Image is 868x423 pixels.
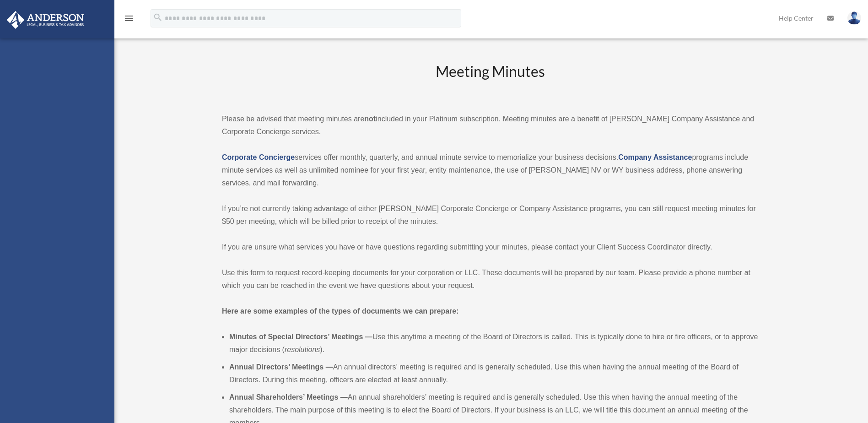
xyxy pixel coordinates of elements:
[222,153,295,161] a: Corporate Concierge
[229,393,348,401] b: Annual Shareholders’ Meetings —
[222,61,758,99] h2: Meeting Minutes
[153,12,163,22] i: search
[124,16,135,24] a: menu
[222,266,758,292] p: Use this form to request record-keeping documents for your corporation or LLC. These documents wi...
[222,241,758,254] p: If you are unsure what services you have or have questions regarding submitting your minutes, ple...
[124,13,135,24] i: menu
[222,113,758,138] p: Please be advised that meeting minutes are included in your Platinum subscription. Meeting minute...
[364,115,376,123] strong: not
[229,333,372,341] b: Minutes of Special Directors’ Meetings —
[229,363,333,371] b: Annual Directors’ Meetings —
[222,307,459,315] strong: Here are some examples of the types of documents we can prepare:
[285,346,320,353] em: resolutions
[847,11,861,25] img: User Pic
[229,361,758,386] li: An annual directors’ meeting is required and is generally scheduled. Use this when having the ann...
[618,153,692,161] a: Company Assistance
[229,331,758,356] li: Use this anytime a meeting of the Board of Directors is called. This is typically done to hire or...
[4,11,87,29] img: Anderson Advisors Platinum Portal
[222,151,758,190] p: services offer monthly, quarterly, and annual minute service to memorialize your business decisio...
[222,202,758,228] p: If you’re not currently taking advantage of either [PERSON_NAME] Corporate Concierge or Company A...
